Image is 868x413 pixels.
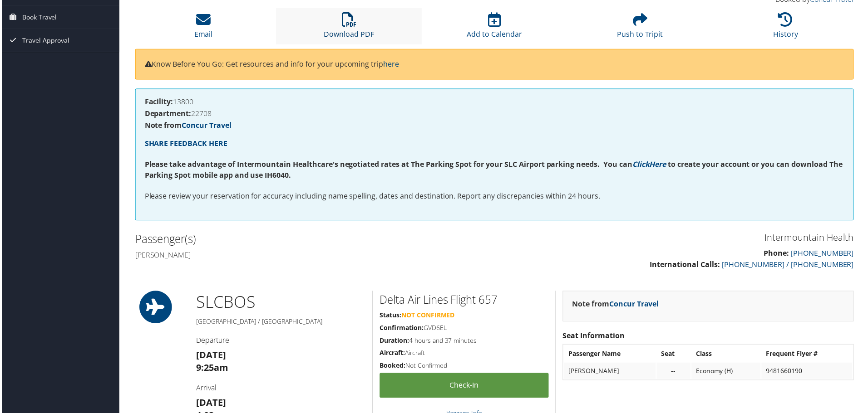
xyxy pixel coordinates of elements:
[565,364,657,380] td: [PERSON_NAME]
[467,17,523,39] a: Add to Calendar
[134,232,488,248] h2: Passenger(s)
[693,364,762,380] td: Economy (H)
[143,160,633,170] strong: Please take advantage of Intermountain Healthcare's negotiated rates at The Parking Spot for your...
[195,363,227,375] strong: 9:25am
[20,6,55,29] span: Book Travel
[775,17,800,39] a: History
[143,191,846,203] p: Please review your reservation for accuracy including name spelling, dates and destination. Repor...
[793,249,856,259] a: [PHONE_NUMBER]
[618,17,664,39] a: Push to Tripit
[651,160,667,170] a: Here
[662,368,687,376] div: --
[380,337,549,346] h5: 4 hours and 37 minutes
[143,58,846,70] p: Know Before You Go: Get resources and info for your upcoming trip
[633,160,651,170] a: Click
[380,362,405,371] strong: Booked:
[380,325,424,333] strong: Confirmation:
[380,337,409,346] strong: Duration:
[565,347,657,363] th: Passenger Name
[195,292,365,315] h1: SLC BOS
[143,121,231,131] strong: Note from
[143,110,846,117] h4: 22708
[763,347,854,363] th: Frequent Flyer #
[651,260,721,270] strong: International Calls:
[380,325,549,334] h5: GVD6EL
[195,350,225,362] strong: [DATE]
[195,318,365,327] h5: [GEOGRAPHIC_DATA] / [GEOGRAPHIC_DATA]
[763,364,854,380] td: 9481660190
[693,347,762,363] th: Class
[134,251,488,261] h4: [PERSON_NAME]
[765,249,791,259] strong: Phone:
[324,17,374,39] a: Download PDF
[401,312,455,321] span: Not Confirmed
[723,260,856,270] a: [PHONE_NUMBER] / [PHONE_NUMBER]
[143,98,846,106] h4: 13800
[181,121,231,131] a: Concur Travel
[380,374,549,399] a: Check-in
[195,384,365,394] h4: Arrival
[193,17,212,39] a: Email
[195,398,225,410] strong: [DATE]
[658,347,692,363] th: Seat
[502,232,856,245] h3: Intermountain Health
[143,109,190,119] strong: Department:
[380,350,405,358] strong: Aircraft:
[563,332,626,342] strong: Seat Information
[143,139,227,149] a: SHARE FEEDBACK HERE
[143,97,172,107] strong: Facility:
[380,293,549,309] h2: Delta Air Lines Flight 657
[383,59,399,69] a: here
[380,362,549,371] h5: Not Confirmed
[610,300,660,310] a: Concur Travel
[573,300,660,310] strong: Note from
[380,350,549,359] h5: Aircraft
[195,336,365,346] h4: Departure
[20,29,68,52] span: Travel Approval
[380,312,401,321] strong: Status:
